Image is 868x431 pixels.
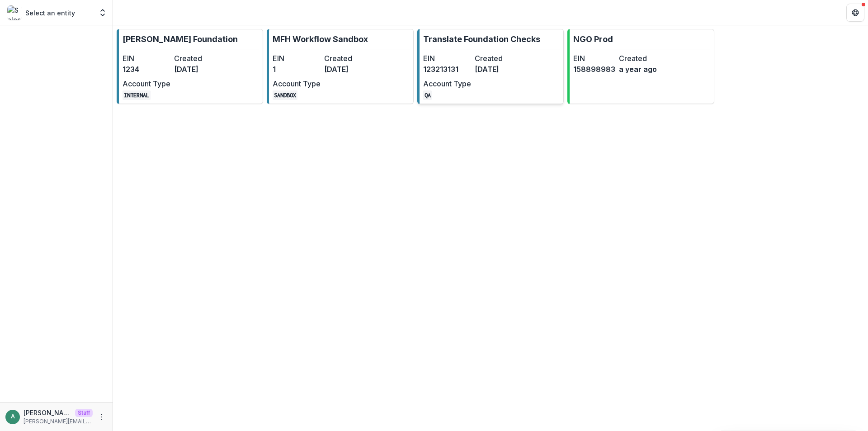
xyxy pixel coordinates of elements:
code: QA [423,90,432,100]
dt: EIN [273,53,321,64]
dt: EIN [123,53,170,64]
dt: Created [174,53,222,64]
button: Open entity switcher [96,4,109,22]
dd: 123213131 [423,64,471,75]
dt: Created [619,53,661,64]
dd: [DATE] [324,64,372,75]
img: Select an entity [7,5,22,20]
a: MFH Workflow SandboxEIN1Created[DATE]Account TypeSANDBOX [267,29,413,104]
button: Get Help [846,4,864,22]
code: SANDBOX [273,90,297,100]
button: More [96,412,107,422]
p: Translate Foundation Checks [423,33,540,45]
dt: Created [475,53,523,64]
code: INTERNAL [123,90,151,100]
dd: 1234 [123,64,170,75]
dd: [DATE] [475,64,523,75]
p: [PERSON_NAME] Foundation [123,33,238,45]
p: MFH Workflow Sandbox [273,33,368,45]
p: [PERSON_NAME][EMAIL_ADDRESS][DOMAIN_NAME] [24,408,71,417]
a: NGO ProdEIN158898983Createda year ago [567,29,714,104]
dd: 1 [273,64,321,75]
p: Select an entity [25,8,75,18]
a: [PERSON_NAME] FoundationEIN1234Created[DATE]Account TypeINTERNAL [117,29,263,104]
dt: Account Type [123,78,170,89]
p: [PERSON_NAME][EMAIL_ADDRESS][DOMAIN_NAME] [24,417,93,426]
dd: [DATE] [174,64,222,75]
dt: EIN [573,53,615,64]
dt: Created [324,53,372,64]
a: Translate Foundation ChecksEIN123213131Created[DATE]Account TypeQA [417,29,564,104]
div: anveet@trytemelio.com [11,414,15,420]
dt: EIN [423,53,471,64]
p: NGO Prod [573,33,613,45]
p: Staff [75,409,93,417]
dd: 158898983 [573,64,615,75]
dt: Account Type [423,78,471,89]
dt: Account Type [273,78,321,89]
dd: a year ago [619,64,661,75]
